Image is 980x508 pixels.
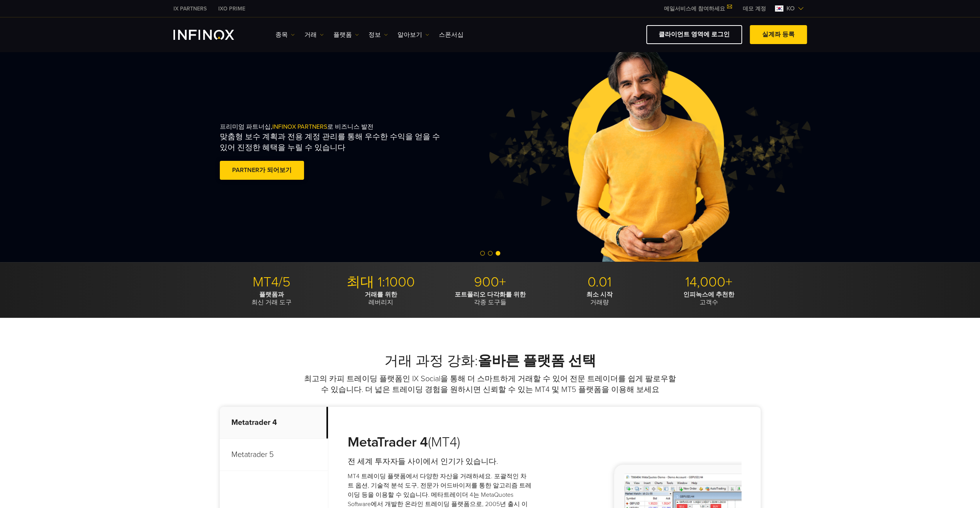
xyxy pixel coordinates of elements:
[646,25,742,44] a: 클라이언트 영역에 로그인
[275,30,295,39] a: 종목
[548,274,651,291] p: 0.01
[783,4,798,13] span: ko
[259,291,284,298] strong: 플랫폼과
[220,291,323,306] p: 최신 거래 도구
[220,407,328,439] p: Metatrader 4
[220,274,323,291] p: MT4/5
[303,373,678,395] p: 최고의 카피 트레이딩 플랫폼인 IX Social을 통해 더 스마트하게 거래할 수 있어 전문 트레이더를 쉽게 팔로우할 수 있습니다. 더 넓은 트레이딩 경험을 원하시면 신뢰할 수...
[397,30,429,39] a: 알아보기
[488,251,493,256] span: Go to slide 2
[168,5,212,13] a: INFINOX
[173,30,252,40] a: INFINOX Logo
[480,251,485,256] span: Go to slide 1
[438,274,542,291] p: 900+
[455,291,526,298] strong: 포트폴리오 다각화를 위한
[329,291,433,306] p: 레버리지
[439,30,464,39] a: 스폰서십
[369,30,388,39] a: 정보
[272,123,327,131] span: INFINOX PARTNERS
[737,5,772,13] a: INFINOX MENU
[438,291,542,306] p: 각종 도구들
[220,439,328,471] p: Metatrader 5
[548,291,651,306] p: 거래량
[658,5,737,12] a: 메일서비스에 참여하세요
[304,30,324,39] a: 거래
[683,291,734,298] strong: 인피녹스에 추천한
[586,291,613,298] strong: 최소 시작
[220,131,449,153] p: 맞춤형 보수 계획과 전용 계정 관리를 통해 우수한 수익을 얻을 수 있어 진정한 혜택을 누릴 수 있습니다
[333,30,359,39] a: 플랫폼
[220,353,761,370] h2: 거래 과정 강화:
[657,274,761,291] p: 14,000+
[348,434,532,451] h3: (MT4)
[750,25,807,44] a: 실계좌 등록
[220,111,506,194] div: 프리미엄 파트너십, 로 비즈니스 발전
[348,434,428,450] strong: MetaTrader 4
[212,5,251,13] a: INFINOX
[348,456,532,467] h4: 전 세계 투자자들 사이에서 인기가 있습니다.
[478,353,596,369] strong: 올바른 플랫폼 선택
[496,251,500,256] span: Go to slide 3
[220,161,304,180] a: PARTNER가 되어보기
[329,274,433,291] p: 최대 1:1000
[365,291,397,298] strong: 거래를 위한
[657,291,761,306] p: 고객수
